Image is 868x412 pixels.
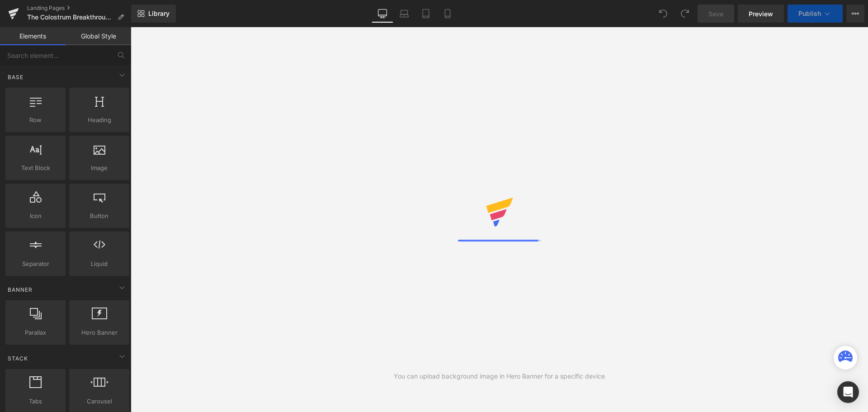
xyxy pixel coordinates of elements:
span: The Colostrum Breakthrough™ Experience [27,14,114,21]
span: Row [8,115,63,125]
span: Icon [8,211,63,221]
button: More [846,5,864,23]
span: Image [72,163,127,173]
button: Publish [788,5,843,23]
span: Text Block [8,163,63,173]
span: Library [148,9,170,18]
span: Parallax [8,328,63,337]
span: Base [7,73,24,81]
span: Stack [7,354,29,363]
a: Tablet [415,5,437,23]
a: Desktop [372,5,393,23]
a: New Library [131,5,176,23]
span: Banner [7,285,33,294]
a: Global Style [66,27,131,45]
div: You can upload background image in Hero Banner for a specific device [394,371,605,381]
span: Carousel [72,397,127,406]
button: Undo [654,5,672,23]
a: Laptop [393,5,415,23]
span: Publish [798,10,821,17]
span: Tabs [8,397,63,406]
span: Heading [72,115,127,125]
span: Separator [8,259,63,269]
span: Preview [749,9,773,19]
a: Landing Pages [27,5,131,12]
span: Hero Banner [72,328,127,337]
span: Button [72,211,127,221]
div: Open Intercom Messenger [837,381,859,403]
span: Save [708,9,723,19]
a: Mobile [437,5,458,23]
button: Redo [676,5,694,23]
a: Preview [738,5,784,23]
span: Liquid [72,259,127,269]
